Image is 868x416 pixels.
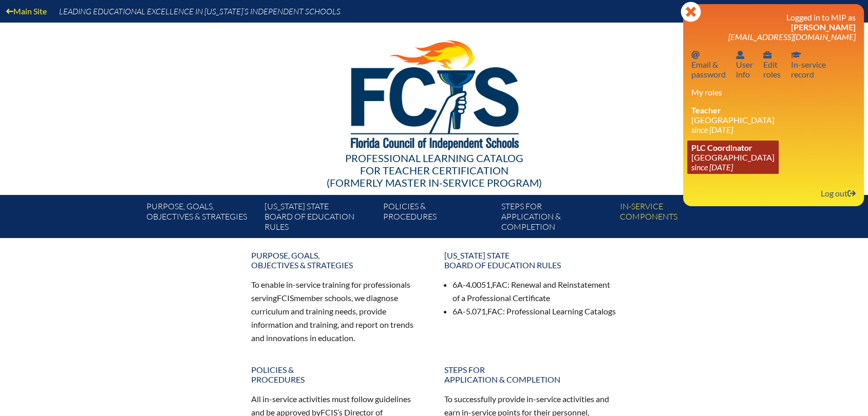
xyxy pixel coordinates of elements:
i: since [DATE] [691,125,733,134]
a: Policies &Procedures [379,199,497,238]
svg: In-service record [791,51,801,59]
a: Purpose, goals,objectives & strategies [245,246,430,274]
img: FCISlogo221.eps [328,23,540,163]
a: User infoUserinfo [732,48,757,81]
svg: Log out [847,189,856,197]
a: PLC Coordinator [GEOGRAPHIC_DATA] since [DATE] [687,141,779,174]
span: FAC [487,306,503,316]
a: [US_STATE] StateBoard of Education rules [438,246,623,274]
a: Purpose, goals,objectives & strategies [142,199,260,238]
svg: Email password [691,51,700,59]
a: In-servicecomponents [616,199,734,238]
svg: User info [736,51,744,59]
div: Professional Learning Catalog (formerly Master In-service Program) [138,152,730,189]
span: Teacher [691,105,721,115]
a: Steps forapplication & completion [497,199,615,238]
li: 6A-5.071, : Professional Learning Catalogs [452,305,617,318]
span: FAC [492,280,507,289]
svg: User info [763,51,771,59]
h3: My roles [691,87,856,97]
a: Policies &Procedures [245,361,430,388]
i: since [DATE] [691,162,733,172]
a: [US_STATE] StateBoard of Education rules [260,199,379,238]
a: Steps forapplication & completion [438,361,623,388]
span: for Teacher Certification [360,164,508,176]
a: Email passwordEmail &password [687,48,730,81]
li: 6A-4.0051, : Renewal and Reinstatement of a Professional Certificate [452,278,617,305]
span: PLC Coordinator [691,143,752,152]
a: In-service recordIn-servicerecord [787,48,830,81]
svg: Close [681,2,701,22]
a: Log outLog out [817,186,860,200]
h3: Logged in to MIP as [691,12,856,42]
a: User infoEditroles [759,48,785,81]
span: [EMAIL_ADDRESS][DOMAIN_NAME] [728,32,856,42]
span: FCIS [277,293,294,303]
span: [PERSON_NAME] [791,22,856,32]
p: To enable in-service training for professionals serving member schools, we diagnose curriculum an... [251,278,424,344]
a: Main Site [2,4,51,18]
li: [GEOGRAPHIC_DATA] [691,105,856,134]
